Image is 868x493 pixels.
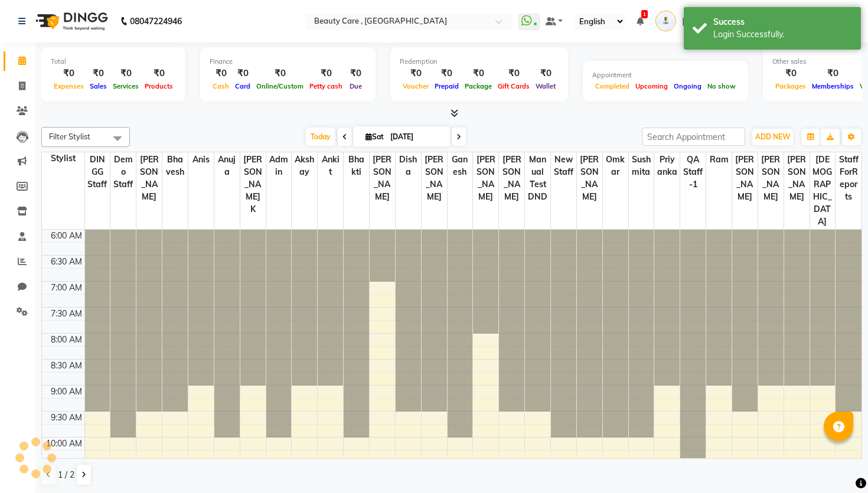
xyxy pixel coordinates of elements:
div: 6:00 AM [48,230,84,242]
span: Upcoming [632,82,671,90]
div: ₹0 [345,67,366,80]
span: Voucher [400,82,432,90]
span: Anis [188,152,214,167]
span: 1 [641,10,648,18]
div: ₹0 [772,67,809,80]
span: Petty cash [306,82,345,90]
span: [PERSON_NAME] [473,152,498,204]
span: Akshay [292,152,317,179]
span: [PERSON_NAME][DEMOGRAPHIC_DATA] [682,15,846,28]
div: 10:00 AM [44,438,84,450]
span: [PERSON_NAME] [758,152,784,204]
span: Ganesh [448,152,473,179]
div: ₹0 [87,67,110,80]
img: Ankit Jain [655,11,676,31]
div: 8:30 AM [48,360,84,372]
div: ₹0 [400,67,432,80]
span: Disha [396,152,421,179]
span: Due [347,82,365,90]
span: Omkar [603,152,628,179]
div: Login Successfully. [713,28,852,41]
div: Appointment [592,70,739,80]
span: Products [142,82,176,90]
span: Ankit [318,152,343,179]
span: ADD NEW [755,132,790,141]
div: ₹0 [232,67,253,80]
span: Ongoing [671,82,704,90]
span: Gift Cards [495,82,533,90]
span: [PERSON_NAME] [499,152,524,204]
div: Finance [210,57,366,67]
span: Sales [87,82,110,90]
span: new staff [551,152,576,179]
span: Prepaid [432,82,462,90]
div: 7:00 AM [48,282,84,294]
a: 1 [637,16,644,27]
span: ram [706,152,732,167]
div: ₹0 [533,67,559,80]
div: 7:30 AM [48,308,84,320]
div: ₹0 [462,67,495,80]
span: Demo staff [110,152,136,192]
img: logo [30,5,111,38]
span: Admin [266,152,292,179]
span: Bhakti [344,152,369,179]
div: ₹0 [142,67,176,80]
span: [PERSON_NAME] [422,152,447,204]
span: bhavesh [162,152,188,179]
span: QA Staff-1 [680,152,706,192]
div: Success [713,16,852,28]
span: 1 / 2 [58,469,74,481]
div: 8:00 AM [48,334,84,346]
span: Services [110,82,142,90]
span: Cash [210,82,232,90]
span: [PERSON_NAME] [577,152,602,204]
span: Today [306,128,335,146]
span: [PERSON_NAME] [136,152,162,204]
div: ₹0 [809,67,857,80]
span: Sat [363,132,387,141]
span: Completed [592,82,632,90]
div: Stylist [42,152,84,165]
div: 6:30 AM [48,256,84,268]
div: ₹0 [432,67,462,80]
button: ADD NEW [752,129,793,145]
span: No show [704,82,739,90]
span: Filter Stylist [49,132,90,141]
div: ₹0 [253,67,306,80]
span: DINGG Staff [85,152,110,192]
div: Total [51,57,176,67]
span: Packages [772,82,809,90]
span: Priyanka [654,152,680,179]
span: Manual Test DND [525,152,550,204]
span: Online/Custom [253,82,306,90]
span: Sushmita [629,152,654,179]
div: 9:30 AM [48,412,84,424]
input: 2025-10-04 [387,128,446,146]
span: [DEMOGRAPHIC_DATA] [810,152,836,229]
input: Search Appointment [642,128,745,146]
span: Anuja [214,152,240,179]
span: [PERSON_NAME] [732,152,758,204]
div: 9:00 AM [48,386,84,398]
span: Memberships [809,82,857,90]
span: Expenses [51,82,87,90]
div: Redemption [400,57,559,67]
span: Package [462,82,495,90]
div: ₹0 [495,67,533,80]
div: ₹0 [110,67,142,80]
span: [PERSON_NAME] K [240,152,266,217]
div: ₹0 [51,67,87,80]
span: [PERSON_NAME] [784,152,810,204]
span: Wallet [533,82,559,90]
b: 08047224946 [130,5,182,38]
span: Card [232,82,253,90]
div: ₹0 [306,67,345,80]
span: [PERSON_NAME] [370,152,395,204]
span: StaffForReports [836,152,862,204]
div: ₹0 [210,67,232,80]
